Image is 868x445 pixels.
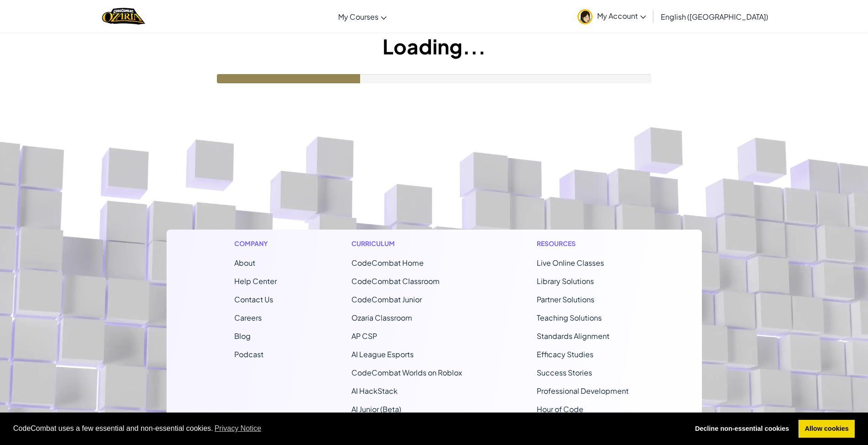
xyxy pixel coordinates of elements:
img: avatar [577,9,593,24]
a: Help Center [234,276,277,286]
a: Hour of Code [537,404,583,414]
span: CodeCombat uses a few essential and non-essential cookies. [13,422,682,435]
a: CodeCombat Worlds on Roblox [351,368,462,377]
a: Library Solutions [537,276,594,286]
span: My Courses [338,12,378,21]
a: Standards Alignment [537,331,609,341]
a: CodeCombat Classroom [351,276,440,286]
a: AI League Esports [351,349,414,359]
a: About [234,258,255,268]
a: Ozaria by CodeCombat logo [102,7,145,26]
a: deny cookies [689,420,795,438]
a: Efficacy Studies [537,349,593,359]
img: Home [102,7,145,26]
a: CodeCombat Junior [351,295,422,304]
a: My Courses [334,4,391,29]
h1: Resources [537,239,634,248]
a: My Account [573,2,651,31]
a: AI HackStack [351,386,398,396]
span: English ([GEOGRAPHIC_DATA]) [661,12,768,21]
a: Professional Development [537,386,629,396]
span: My Account [597,11,646,21]
a: Blog [234,331,251,341]
a: Podcast [234,349,264,359]
h1: Curriculum [351,239,462,248]
a: Live Online Classes [537,258,604,268]
a: Success Stories [537,368,592,377]
a: learn more about cookies [213,422,263,435]
a: allow cookies [798,420,855,438]
a: Ozaria Classroom [351,313,412,322]
h1: Company [234,239,277,248]
a: AI Junior (Beta) [351,404,401,414]
a: Teaching Solutions [537,313,602,322]
a: Partner Solutions [537,295,594,304]
span: CodeCombat Home [351,258,424,268]
a: Careers [234,313,262,322]
span: Contact Us [234,295,273,304]
a: English ([GEOGRAPHIC_DATA]) [656,4,773,29]
a: AP CSP [351,331,377,341]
